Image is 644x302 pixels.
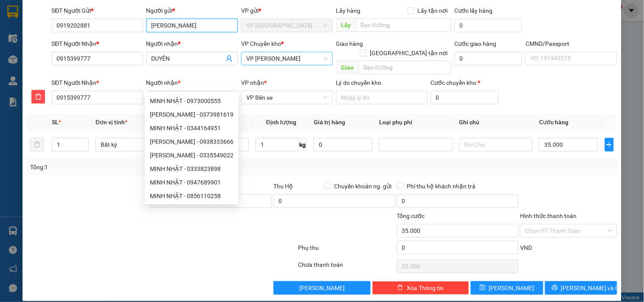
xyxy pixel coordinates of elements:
[150,110,233,119] div: [PERSON_NAME] - 0373981619
[455,52,523,65] input: Cước giao hàng
[266,119,296,126] span: Định lượng
[150,96,233,106] div: MINH NHẬT - 0973000555
[431,78,499,87] div: Cước chuyển kho
[336,61,359,74] span: Giao
[146,91,238,104] input: Tên người nhận
[51,6,143,15] div: SĐT Người Gửi
[273,281,370,295] button: [PERSON_NAME]
[241,6,332,15] div: VP gửi
[520,213,577,219] label: Hình thức thanh toán
[404,182,479,191] span: Phí thu hộ khách nhận trả
[30,138,44,151] button: delete
[246,91,327,104] span: VP Bến xe
[30,162,249,172] div: Tổng: 1
[150,178,233,187] div: MINH NHẬT - 0947689901
[298,138,307,151] span: kg
[455,19,523,32] input: Cước lấy hàng
[372,281,469,295] button: deleteXóa Thông tin
[145,176,239,189] div: MINH NHẬT - 0947689901
[226,55,233,62] span: user-add
[150,191,233,201] div: MINH NHẬT - 0856110258
[561,283,621,293] span: [PERSON_NAME] và In
[552,285,558,291] span: printer
[146,39,238,48] div: Người nhận
[297,243,396,258] div: Phụ thu
[145,121,239,135] div: MINH NHẬT - 0344164951
[31,90,45,103] button: delete
[79,21,355,31] li: 271 - [PERSON_NAME] - [GEOGRAPHIC_DATA] - [GEOGRAPHIC_DATA]
[336,7,361,14] span: Lấy hàng
[456,114,536,131] th: Ghi chú
[51,39,143,48] div: SĐT Người Nhận
[407,283,444,293] span: Xóa Thông tin
[150,164,233,173] div: MINH NHẬT - 0333823898
[146,6,238,15] div: Người gửi
[331,182,395,191] span: Chuyển khoản ng. gửi
[32,93,45,100] span: delete
[455,40,497,47] label: Cước giao hàng
[145,108,239,121] div: MINH NHẬT - 0373981619
[150,137,233,146] div: [PERSON_NAME] - 0938333666
[397,285,403,291] span: delete
[520,244,532,251] span: VND
[336,40,363,47] span: Giao hàng
[459,138,533,151] input: Ghi Chú
[145,162,239,176] div: MINH NHẬT - 0333823898
[145,148,239,162] div: MINH NHẬT - 0335549022
[314,138,372,151] input: 0
[150,151,233,160] div: [PERSON_NAME] - 0335549022
[51,91,143,104] input: SĐT người nhận
[376,114,456,131] th: Loại phụ phí
[397,213,425,219] span: Tổng cước
[489,283,534,293] span: [PERSON_NAME]
[145,189,239,203] div: MINH NHẬT - 0856110258
[605,141,613,148] span: plus
[145,135,239,148] div: MINH NHẬT - 0938333666
[480,285,486,291] span: save
[52,119,59,126] span: SL
[146,78,238,87] div: Người nhận
[455,7,493,14] label: Cước lấy hàng
[539,119,568,126] span: Cước hàng
[414,6,451,15] span: Lấy tận nơi
[471,281,543,295] button: save[PERSON_NAME]
[297,260,396,275] div: Chưa thanh toán
[51,78,143,87] div: SĐT Người Nhận
[359,61,451,74] input: Dọc đường
[246,52,327,65] span: VP Hoàng Gia
[101,138,164,151] span: Bất kỳ
[145,94,239,108] div: MINH NHẬT - 0973000555
[11,58,127,86] b: GỬI : VP [GEOGRAPHIC_DATA]
[273,183,293,190] span: Thu Hộ
[246,19,327,32] span: VP Hà Đông
[241,79,264,86] span: VP nhận
[150,123,233,133] div: MINH NHẬT - 0344164951
[241,40,281,47] span: VP Chuyển kho
[314,119,345,126] span: Giá trị hàng
[336,18,356,32] span: Lấy
[96,119,127,126] span: Đơn vị tính
[336,79,382,86] label: Lý do chuyển kho
[336,91,427,104] input: Lý do chuyển kho
[545,281,617,295] button: printer[PERSON_NAME] và In
[605,138,614,151] button: plus
[526,39,617,48] div: CMND/Passport
[11,11,74,53] img: logo.jpg
[367,48,451,58] span: [GEOGRAPHIC_DATA] tận nơi
[356,18,451,32] input: Dọc đường
[299,283,345,293] span: [PERSON_NAME]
